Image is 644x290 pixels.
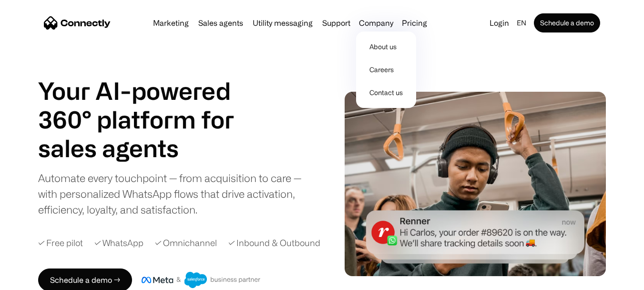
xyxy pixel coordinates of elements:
a: Careers [360,58,412,81]
a: About us [360,35,412,58]
div: ✓ Omnichannel [155,236,217,249]
div: en [513,16,532,30]
div: Automate every touchpoint — from acquisition to care — with personalized WhatsApp flows that driv... [38,170,318,217]
a: home [44,16,111,30]
div: Company [356,16,396,30]
aside: Language selected: English [10,272,57,287]
a: Schedule a demo [534,13,600,32]
div: ✓ WhatsApp [94,236,143,249]
a: Support [318,19,354,27]
a: Login [486,16,513,30]
h1: sales agents [38,134,257,162]
ul: Language list [19,273,57,287]
a: Marketing [149,19,193,27]
a: Pricing [398,19,431,27]
div: Company [359,16,393,30]
a: Sales agents [194,19,247,27]
div: ✓ Free pilot [38,236,83,249]
nav: Company [356,30,416,108]
div: carousel [38,134,257,162]
img: Meta and Salesforce business partner badge. [142,272,261,288]
div: 1 of 4 [38,134,257,162]
h1: Your AI-powered 360° platform for [38,76,257,134]
a: Contact us [360,81,412,104]
a: Utility messaging [249,19,317,27]
div: ✓ Inbound & Outbound [228,236,320,249]
div: en [517,16,526,30]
